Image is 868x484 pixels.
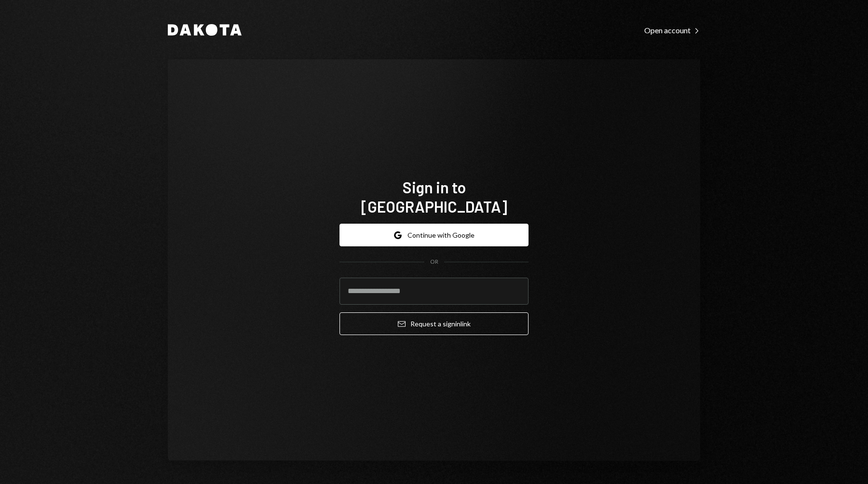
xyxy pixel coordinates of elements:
[339,224,529,246] button: Continue with Google
[644,26,700,35] div: Open account
[430,258,438,266] div: OR
[644,25,700,35] a: Open account
[339,177,529,216] h1: Sign in to [GEOGRAPHIC_DATA]
[339,312,529,335] button: Request a signinlink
